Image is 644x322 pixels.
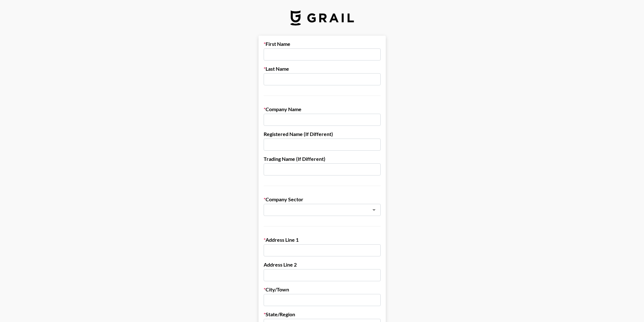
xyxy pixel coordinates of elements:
label: First Name [264,41,381,47]
button: Open [370,205,378,214]
img: Grail Talent Logo [290,10,354,25]
label: Address Line 1 [264,237,381,243]
label: Trading Name (If Different) [264,156,381,162]
label: Last Name [264,66,381,72]
label: City/Town [264,286,381,293]
label: State/Region [264,311,381,318]
label: Registered Name (If Different) [264,131,381,137]
label: Address Line 2 [264,261,381,268]
label: Company Name [264,106,381,112]
label: Company Sector [264,196,381,203]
